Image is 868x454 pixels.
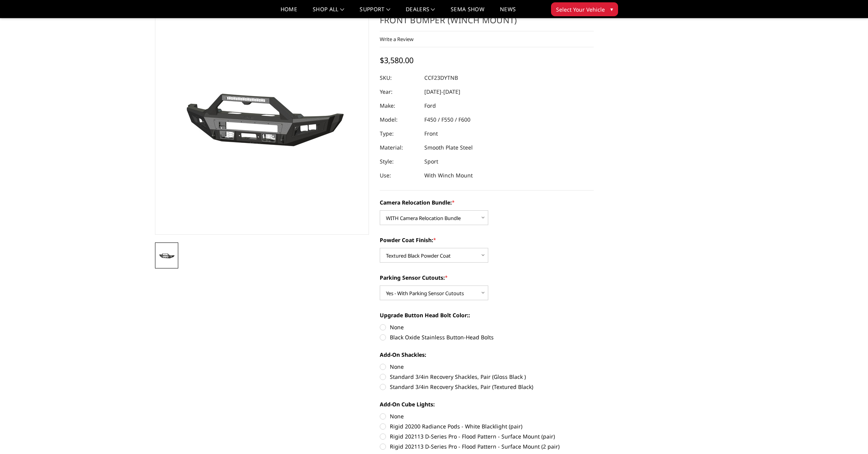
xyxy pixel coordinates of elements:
iframe: Chat Widget [829,417,868,454]
label: Black Oxide Stainless Button-Head Bolts [380,333,594,341]
dd: Sport [424,155,438,169]
label: Standard 3/4in Recovery Shackles, Pair (Textured Black) [380,383,594,391]
dt: Model: [380,113,418,127]
label: None [380,412,594,420]
dt: Year: [380,85,418,99]
dt: SKU: [380,71,418,85]
button: Select Your Vehicle [551,2,618,16]
a: SEMA Show [451,7,484,18]
label: Camera Relocation Bundle: [380,198,594,206]
dd: [DATE]-[DATE] [424,85,460,99]
dd: CCF23DYTNB [424,71,458,85]
dd: Front [424,127,438,141]
a: shop all [313,7,344,18]
a: 2023-2025 Ford F450-550-A2 Series-Sport Front Bumper (winch mount) [155,2,369,235]
dd: Ford [424,99,436,113]
label: Rigid 202113 D-Series Pro - Flood Pattern - Surface Mount (pair) [380,432,594,440]
span: $3,580.00 [380,55,413,65]
label: Add-On Cube Lights: [380,400,594,408]
dt: Type: [380,127,418,141]
label: None [380,363,594,371]
a: Home [281,7,297,18]
label: Rigid 202113 D-Series Pro - Flood Pattern - Surface Mount (2 pair) [380,442,594,451]
label: Standard 3/4in Recovery Shackles, Pair (Gloss Black ) [380,373,594,381]
dt: Style: [380,155,418,169]
span: Select Your Vehicle [556,5,605,14]
a: Dealers [406,7,435,18]
dd: F450 / F550 / F600 [424,113,470,127]
label: Rigid 20200 Radiance Pods - White Blacklight (pair) [380,422,594,430]
dd: With Winch Mount [424,169,473,182]
a: Support [360,7,390,18]
label: Parking Sensor Cutouts: [380,273,594,282]
dt: Make: [380,99,418,113]
dt: Material: [380,141,418,155]
img: 2023-2025 Ford F450-550-A2 Series-Sport Front Bumper (winch mount) [157,251,176,260]
a: Write a Review [380,36,413,43]
label: None [380,323,594,331]
label: Powder Coat Finish: [380,236,594,244]
a: News [500,7,516,18]
dt: Use: [380,169,418,182]
span: ▾ [610,5,613,13]
dd: Smooth Plate Steel [424,141,473,155]
label: Upgrade Button Head Bolt Color:: [380,311,594,319]
label: Add-On Shackles: [380,351,594,359]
